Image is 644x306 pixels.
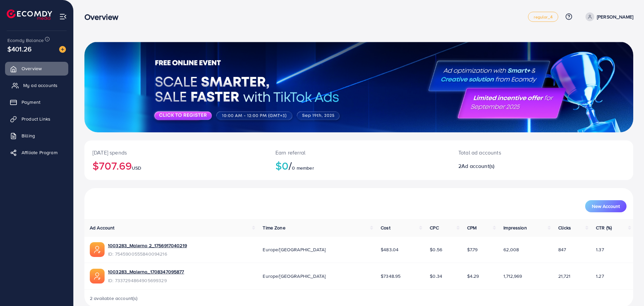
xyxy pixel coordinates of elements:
[585,200,627,212] button: New Account
[289,158,292,173] span: /
[596,224,612,231] span: CTR (%)
[458,163,579,169] h2: 2
[132,165,141,171] span: USD
[430,246,442,253] span: $0.56
[5,62,68,75] a: Overview
[461,162,494,170] span: Ad account(s)
[22,65,42,72] span: Overview
[92,159,259,172] h2: $707.69
[5,95,68,109] a: Payment
[108,251,187,257] span: ID: 7545900555840094216
[381,246,399,253] span: $483.04
[22,116,50,122] span: Product Links
[59,46,66,53] img: image
[430,224,439,231] span: CPC
[503,246,519,253] span: 62,008
[597,13,633,21] p: [PERSON_NAME]
[108,242,187,249] a: 1003283_Malerno 2_1756917040219
[558,224,571,231] span: Clicks
[5,129,68,142] a: Billing
[7,37,44,44] span: Ecomdy Balance
[583,12,633,21] a: [PERSON_NAME]
[5,112,68,126] a: Product Links
[467,246,478,253] span: $7.79
[263,224,285,231] span: Time Zone
[22,99,40,105] span: Payment
[5,146,68,159] a: Affiliate Program
[534,15,552,19] span: regular_4
[558,246,566,253] span: 847
[275,148,442,157] p: Earn referral
[381,224,390,231] span: Cost
[90,242,105,257] img: ic-ads-acc.e4c84228.svg
[275,159,442,172] h2: $0
[92,148,259,157] p: [DATE] spends
[467,224,477,231] span: CPM
[467,273,479,279] span: $4.29
[90,269,105,283] img: ic-ads-acc.e4c84228.svg
[528,12,558,22] a: regular_4
[503,273,522,279] span: 1,712,969
[615,276,639,301] iframe: Chat
[5,79,68,92] a: My ad accounts
[84,12,124,22] h3: Overview
[108,268,184,275] a: 1003283_Malerno_1708347095877
[22,132,35,139] span: Billing
[263,273,326,279] span: Europe/[GEOGRAPHIC_DATA]
[263,246,326,253] span: Europe/[GEOGRAPHIC_DATA]
[592,204,620,209] span: New Account
[596,246,604,253] span: 1.37
[23,82,58,89] span: My ad accounts
[596,273,604,279] span: 1.27
[292,165,314,171] span: 0 member
[90,295,138,302] span: 2 available account(s)
[558,273,570,279] span: 21,721
[7,9,52,20] img: logo
[22,149,58,156] span: Affiliate Program
[458,148,579,157] p: Total ad accounts
[381,273,401,279] span: $7348.95
[108,277,184,284] span: ID: 7337294864905699329
[503,224,527,231] span: Impression
[59,13,67,20] img: menu
[7,38,32,61] span: $401.26
[90,224,115,231] span: Ad Account
[430,273,442,279] span: $0.34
